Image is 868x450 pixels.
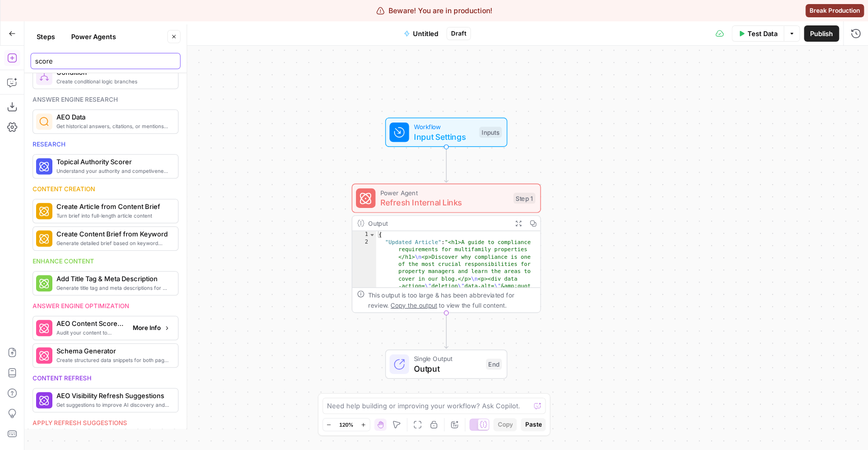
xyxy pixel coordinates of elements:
[33,185,178,194] div: Content creation
[525,420,542,429] span: Paste
[33,302,178,311] div: Answer engine optimization
[380,196,508,208] span: Refresh Internal Links
[810,6,860,15] span: Break Production
[444,313,448,348] g: Edge from step_1 to end
[56,391,170,401] span: AEO Visibility Refresh Suggestions
[56,239,170,247] span: Generate detailed brief based on keyword research
[413,28,438,39] span: Untitled
[65,28,122,45] button: Power Agents
[368,290,535,310] div: This output is too large & has been abbreviated for review. to view the full content.
[444,146,448,182] g: Edge from start to step_1
[56,229,170,239] span: Create Content Brief from Keyword
[747,28,777,39] span: Test Data
[56,346,170,356] span: Schema Generator
[398,25,444,42] button: Untitled
[380,188,508,197] span: Power Agent
[514,193,535,204] div: Step 1
[810,28,833,39] span: Publish
[133,323,161,333] span: More Info
[56,157,170,167] span: Topical Authority Scorer
[352,349,541,379] div: Single OutputOutputEnd
[368,218,507,228] div: Output
[339,421,353,429] span: 120%
[414,363,481,375] span: Output
[376,6,492,16] div: Beware! You are in production!
[56,318,125,328] span: AEO Content Scorecard
[33,374,178,383] div: Content refresh
[56,201,170,212] span: Create Article from Content Brief
[56,122,170,130] span: Get historical answers, citations, or mentions for a question
[479,127,501,138] div: Inputs
[732,25,784,42] button: Test Data
[451,29,466,38] span: Draft
[56,212,170,220] span: Turn brief into full-length article content
[493,418,517,431] button: Copy
[352,117,541,147] div: WorkflowInput SettingsInputs
[56,167,170,175] span: Understand your authority and competiveness on a topic
[35,56,176,66] input: Search steps
[414,354,481,364] span: Single Output
[56,77,170,85] span: Create conditional logic branches
[391,302,437,309] span: Copy the output
[56,112,170,122] span: AEO Data
[33,418,178,428] div: Apply refresh suggestions
[56,284,170,292] span: Generate title tag and meta descriptions for a page
[805,4,864,17] button: Break Production
[33,95,178,104] div: Answer engine research
[31,28,61,45] button: Steps
[521,418,546,431] button: Paste
[414,131,474,143] span: Input Settings
[56,356,170,364] span: Create structured data snippets for both page content and images
[804,25,839,42] button: Publish
[414,122,474,132] span: Workflow
[369,231,375,238] span: Toggle code folding, rows 1 through 3
[129,321,174,335] button: More Info
[33,257,178,266] div: Enhance content
[56,274,170,284] span: Add Title Tag & Meta Description
[56,401,170,409] span: Get suggestions to improve AI discovery and citation
[486,358,502,370] div: End
[352,184,541,313] div: Power AgentRefresh Internal LinksStep 1Output{ "Updated Article":"<h1>A guide to compliance requi...
[33,140,178,149] div: Research
[352,231,376,238] div: 1
[56,328,125,337] span: Audit your content to understand readability for LLMs
[497,420,513,429] span: Copy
